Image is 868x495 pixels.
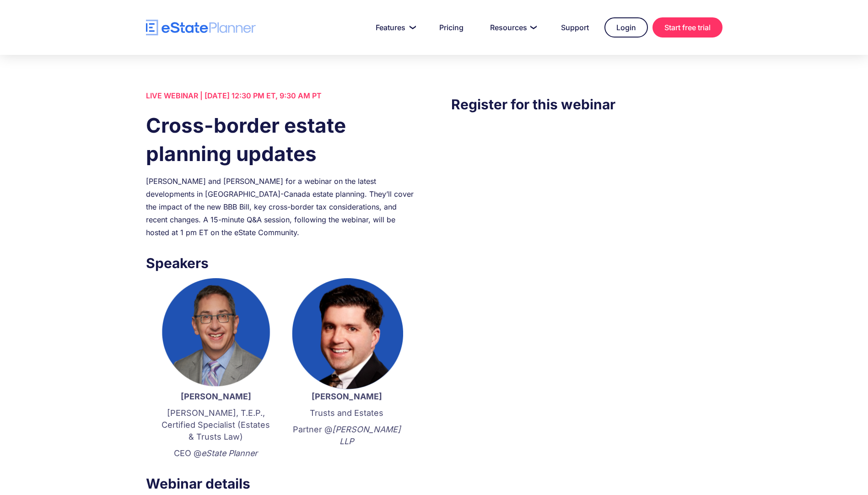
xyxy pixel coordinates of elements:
em: [PERSON_NAME] LLP [332,425,401,446]
div: [PERSON_NAME] and [PERSON_NAME] for a webinar on the latest developments in [GEOGRAPHIC_DATA]-Can... [146,175,417,239]
a: Features [365,18,424,37]
h3: Webinar details [146,473,417,494]
p: Trusts and Estates [291,407,403,419]
h1: Cross-border estate planning updates [146,111,417,168]
a: Resources [479,18,545,37]
a: home [146,20,256,36]
p: [PERSON_NAME], T.E.P., Certified Specialist (Estates & Trusts Law) [160,407,272,443]
p: Partner @ [291,424,403,447]
div: LIVE WEBINAR | [DATE] 12:30 PM ET, 9:30 AM PT [146,89,417,102]
em: eState Planner [201,448,258,458]
p: CEO @ [160,447,272,459]
h3: Speakers [146,253,417,274]
strong: [PERSON_NAME] [181,392,251,401]
strong: [PERSON_NAME] [312,392,382,401]
a: Login [604,17,648,38]
p: ‍ [291,452,403,464]
a: Support [550,18,600,37]
a: Pricing [428,18,474,37]
iframe: Form 0 [451,133,722,289]
a: Start free trial [652,17,722,38]
h3: Register for this webinar [451,94,722,115]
